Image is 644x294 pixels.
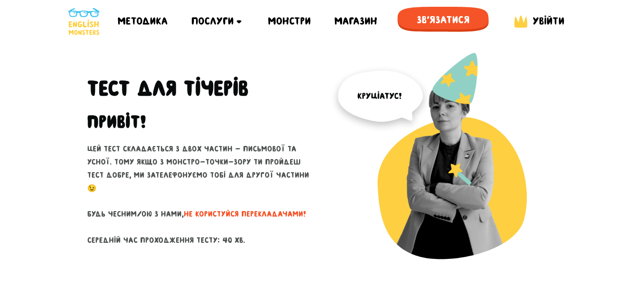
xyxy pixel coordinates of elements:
[398,7,489,33] span: Зв'язатися
[533,15,564,27] span: Увійти
[87,76,316,101] h1: Тест для тічерів
[512,14,529,30] img: English Monsters login
[68,8,100,35] img: English Monsters
[87,111,146,132] h2: Привіт!
[184,210,306,218] span: не користуйся перекладачами!
[87,143,316,247] p: Цей тест складається з двох частин - письмової та усної. Тому якщо з монстро-точки-зору ти пройде...
[329,52,557,280] img: English Monsters test
[398,7,489,36] a: Зв'язатися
